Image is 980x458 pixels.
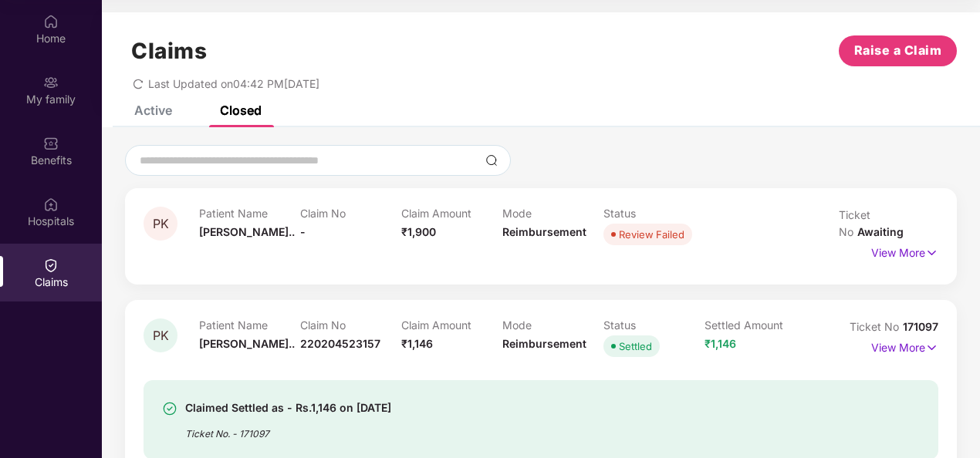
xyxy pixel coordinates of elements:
[43,14,59,29] img: svg+xml;base64,PHN2ZyBpZD0iSG9tZSIgeG1sbnM9Imh0dHA6Ly93d3cudzMub3JnLzIwMDAvc3ZnIiB3aWR0aD0iMjAiIG...
[850,320,903,333] span: Ticket No
[619,227,684,242] div: Review Failed
[43,258,59,273] img: svg+xml;base64,PHN2ZyBpZD0iQ2xhaW0iIHhtbG5zPSJodHRwOi8vd3d3LnczLm9yZy8yMDAwL3N2ZyIgd2lkdGg9IjIwIi...
[839,208,870,238] span: Ticket No
[854,41,942,60] span: Raise a Claim
[153,329,169,342] span: PK
[903,320,938,333] span: 171097
[43,75,59,90] img: svg+xml;base64,PHN2ZyB3aWR0aD0iMjAiIGhlaWdodD0iMjAiIHZpZXdCb3g9IjAgMCAyMCAyMCIgZmlsbD0ibm9uZSIgeG...
[300,337,380,350] span: 220204523157
[199,337,295,350] span: [PERSON_NAME]..
[705,318,806,332] p: Settled Amount
[300,318,401,332] p: Claim No
[162,401,177,416] img: svg+xml;base64,PHN2ZyBpZD0iU3VjY2Vzcy0zMngzMiIgeG1sbnM9Imh0dHA6Ly93d3cudzMub3JnLzIwMDAvc3ZnIiB3aW...
[401,337,433,350] span: ₹1,146
[199,225,295,238] span: [PERSON_NAME]..
[199,318,300,332] p: Patient Name
[502,225,586,238] span: Reimbursement
[220,103,262,118] div: Closed
[131,38,207,64] h1: Claims
[43,136,59,151] img: svg+xml;base64,PHN2ZyBpZD0iQmVuZWZpdHMiIHhtbG5zPSJodHRwOi8vd3d3LnczLm9yZy8yMDAwL3N2ZyIgd2lkdGg9Ij...
[199,207,300,220] p: Patient Name
[134,103,172,118] div: Active
[148,77,319,90] span: Last Updated on 04:42 PM[DATE]
[153,217,169,231] span: PK
[925,244,938,261] img: svg+xml;base64,PHN2ZyB4bWxucz0iaHR0cDovL3d3dy53My5vcmcvMjAwMC9zdmciIHdpZHRoPSIxNyIgaGVpZ2h0PSIxNy...
[401,207,502,220] p: Claim Amount
[401,318,502,332] p: Claim Amount
[502,207,603,220] p: Mode
[300,207,401,220] p: Claim No
[185,399,391,417] div: Claimed Settled as - Rs.1,146 on [DATE]
[619,338,652,354] div: Settled
[871,335,938,356] p: View More
[705,337,736,350] span: ₹1,146
[401,225,436,238] span: ₹1,900
[43,197,59,212] img: svg+xml;base64,PHN2ZyBpZD0iSG9zcGl0YWxzIiB4bWxucz0iaHR0cDovL3d3dy53My5vcmcvMjAwMC9zdmciIHdpZHRoPS...
[502,337,586,350] span: Reimbursement
[603,207,705,220] p: Status
[871,241,938,261] p: View More
[185,417,391,441] div: Ticket No. - 171097
[133,77,144,90] span: redo
[603,318,705,332] p: Status
[502,318,603,332] p: Mode
[857,225,904,238] span: Awaiting
[839,35,957,66] button: Raise a Claim
[300,225,306,238] span: -
[925,339,938,356] img: svg+xml;base64,PHN2ZyB4bWxucz0iaHR0cDovL3d3dy53My5vcmcvMjAwMC9zdmciIHdpZHRoPSIxNyIgaGVpZ2h0PSIxNy...
[485,154,498,167] img: svg+xml;base64,PHN2ZyBpZD0iU2VhcmNoLTMyeDMyIiB4bWxucz0iaHR0cDovL3d3dy53My5vcmcvMjAwMC9zdmciIHdpZH...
